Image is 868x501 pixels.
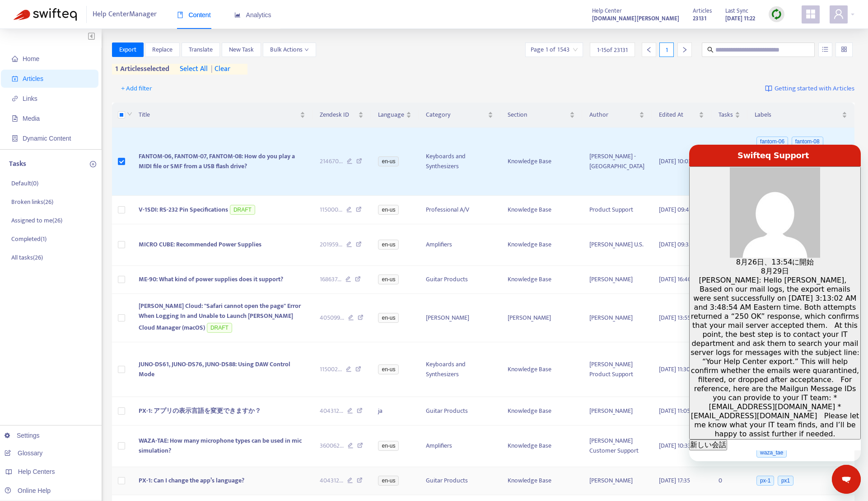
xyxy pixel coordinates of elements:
span: [DATE] 10:33 [659,440,691,451]
span: Title [139,110,298,120]
span: Dynamic Content [23,135,71,142]
td: 0 [711,467,747,496]
p: Completed ( 1 ) [11,234,47,244]
img: sync.dc5367851b00ba804db3.png [771,9,782,20]
td: [PERSON_NAME] [419,294,500,342]
span: Edited At [659,110,697,120]
span: Translate [189,45,213,55]
td: [PERSON_NAME] - [GEOGRAPHIC_DATA] [582,128,652,196]
span: 404312 ... [320,476,343,486]
span: PX-1: アプリの表示言語を変更できますか？ [139,406,261,416]
th: Tasks [711,103,747,128]
td: Knowledge Base [500,128,582,196]
strong: [DATE] 11:22 [725,14,755,24]
th: Labels [747,103,854,128]
span: en-us [378,313,399,323]
td: Knowledge Base [500,397,582,425]
a: Online Help [5,487,51,494]
th: Category [419,103,500,128]
p: Broken links ( 26 ) [11,197,53,207]
span: 168637 ... [320,274,341,284]
button: Translate [182,43,220,57]
span: 115000 ... [320,205,342,215]
td: Knowledge Base [500,266,582,294]
span: | [211,63,213,75]
td: Guitar Products [419,266,500,294]
span: appstore [805,9,816,19]
span: Category [426,110,486,120]
span: Media [23,115,40,122]
span: en-us [378,240,399,250]
a: Settings [5,432,40,439]
span: Section [508,110,568,120]
span: area-chart [234,12,241,18]
span: DRAFT [207,323,232,333]
span: Last Sync [725,6,748,16]
span: 405099 ... [320,313,344,323]
span: select all [180,64,208,75]
span: home [12,56,18,62]
button: unordered-list [818,43,832,57]
button: + Add filter [114,81,159,96]
span: ME-90: What kind of power supplies does it support? [139,274,283,284]
td: [PERSON_NAME] U.S. [582,224,652,266]
span: [PERSON_NAME] Cloud: "Safari cannot open the page" Error When Logging In and Unable to Launch [PE... [139,301,301,333]
span: FANTOM-06, FANTOM-07, FANTOM-08: How do you play a MIDI file or SMF from a USB flash drive? [139,151,295,171]
span: 115002 ... [320,364,342,374]
span: [DATE] 10:03 [659,156,691,166]
span: search [707,47,714,53]
strong: 23131 [693,14,706,24]
span: Labels [755,110,840,120]
td: Keyboards and Synthesizers [419,128,500,196]
span: file-image [12,115,18,122]
th: Section [500,103,582,128]
span: PX-1: Can I change the app’s language? [139,475,244,486]
span: 1 - 15 of 23131 [597,45,628,55]
span: Home [23,55,39,62]
span: Replace [152,45,173,55]
span: en-us [378,274,399,284]
span: + Add filter [121,83,152,94]
span: unordered-list [822,46,828,52]
iframe: メッセージングウィンドウの起動ボタン、進行中の会話 [832,465,861,494]
span: Help Center [592,6,622,16]
th: Zendesk ID [313,103,371,128]
span: MICRO CUBE: Recommended Power Supplies [139,239,261,250]
span: Getting started with Articles [775,84,854,94]
a: [DOMAIN_NAME][PERSON_NAME] [592,13,679,24]
span: en-us [378,441,399,451]
th: Title [131,103,313,128]
img: image-link [765,85,772,92]
span: [DATE] 09:42 [659,204,692,215]
p: Assigned to me ( 26 ) [11,216,62,225]
span: [DATE] 11:05 [659,406,690,416]
th: Language [371,103,419,128]
span: account-book [12,76,18,82]
span: down [127,111,132,117]
td: Product Support [582,196,652,224]
td: ja [371,397,419,425]
span: [DATE] 16:40 [659,274,691,284]
span: 214670 ... [320,156,343,166]
span: Articles [23,75,43,82]
a: Getting started with Articles [765,81,854,96]
span: Help Center Manager [93,6,157,23]
span: clear [208,64,230,75]
span: Links [23,95,37,102]
td: Knowledge Base [500,425,582,467]
th: Edited At [652,103,712,128]
span: Author [589,110,637,120]
span: link [12,95,18,102]
a: Glossary [5,449,42,457]
td: Knowledge Base [500,224,582,266]
span: 1 articles selected [112,64,170,75]
span: Export [119,45,136,55]
td: Amplifiers [419,425,500,467]
span: Content [177,11,211,19]
td: Keyboards and Synthesizers [419,342,500,397]
strong: [DOMAIN_NAME][PERSON_NAME] [592,14,679,24]
span: fantom-08 [792,137,823,147]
